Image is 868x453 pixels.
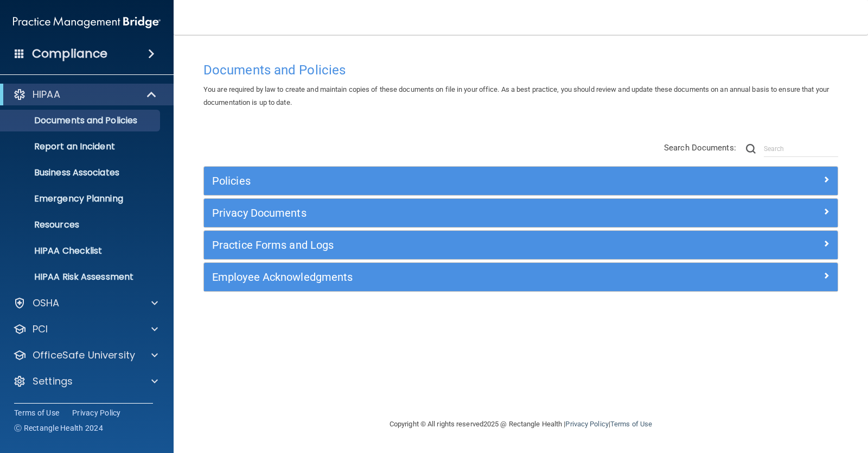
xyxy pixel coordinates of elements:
p: Documents and Policies [7,115,155,126]
p: OSHA [33,297,60,310]
h4: Documents and Policies [203,63,838,77]
p: Business Associates [7,167,155,178]
a: Practice Forms and Logs [212,236,829,254]
a: Employee Acknowledgments [212,268,829,286]
h5: Employee Acknowledgments [212,271,671,283]
p: Emergency Planning [7,193,155,204]
input: Search [764,141,838,157]
img: ic-search.3b580494.png [746,144,756,154]
a: OSHA [13,297,158,310]
a: Policies [212,172,829,190]
a: PCI [13,323,158,336]
p: Resources [7,219,155,230]
a: OfficeSafe University [13,349,158,362]
div: Copyright © All rights reserved 2025 @ Rectangle Health | | [323,407,719,442]
p: Report an Incident [7,141,155,152]
a: Terms of Use [610,420,652,428]
span: Search Documents: [664,143,736,153]
img: PMB logo [13,11,161,33]
p: HIPAA [33,88,60,101]
h5: Privacy Documents [212,207,671,219]
a: Terms of Use [14,407,59,418]
p: HIPAA Risk Assessment [7,272,155,282]
span: You are required by law to create and maintain copies of these documents on file in your office. ... [203,85,829,106]
a: Privacy Policy [72,407,121,418]
a: HIPAA [13,88,157,101]
h5: Practice Forms and Logs [212,239,671,251]
p: OfficeSafe University [33,349,135,362]
h5: Policies [212,175,671,187]
p: PCI [33,323,48,336]
span: Ⓒ Rectangle Health 2024 [14,423,103,433]
a: Privacy Documents [212,204,829,222]
h4: Compliance [32,46,107,61]
p: HIPAA Checklist [7,246,155,256]
a: Settings [13,375,158,388]
p: Settings [33,375,73,388]
a: Privacy Policy [565,420,608,428]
